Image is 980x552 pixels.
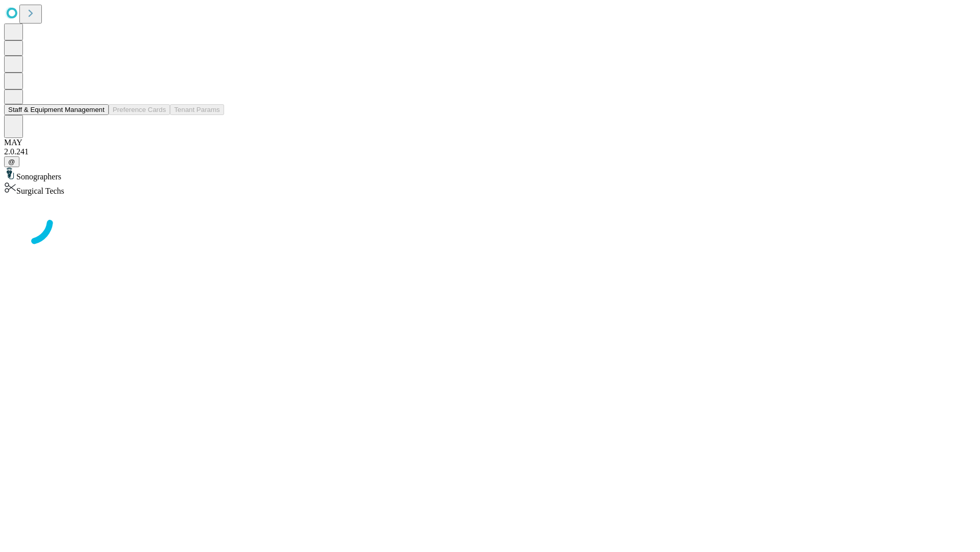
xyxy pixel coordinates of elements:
[109,104,170,115] button: Preference Cards
[4,156,19,167] button: @
[4,138,976,147] div: MAY
[4,167,976,181] div: Sonographers
[4,147,976,156] div: 2.0.241
[8,158,15,166] span: @
[4,104,109,115] button: Staff & Equipment Management
[4,181,976,196] div: Surgical Techs
[170,104,224,115] button: Tenant Params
